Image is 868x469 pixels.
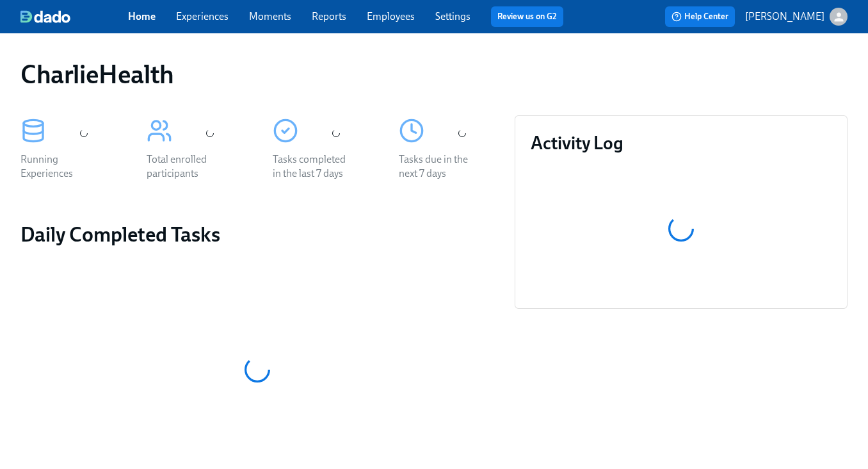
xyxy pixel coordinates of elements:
a: Home [128,10,156,22]
p: [PERSON_NAME] [745,10,824,24]
h2: Daily Completed Tasks [20,222,494,247]
span: Help Center [671,10,728,23]
a: Employees [367,10,415,22]
a: Experiences [176,10,229,22]
h1: CharlieHealth [20,59,174,90]
div: Tasks due in the next 7 days [399,152,481,181]
div: Tasks completed in the last 7 days [273,152,355,181]
img: dado [20,10,70,23]
a: Moments [249,10,291,22]
div: Running Experiences [20,152,102,181]
button: [PERSON_NAME] [745,8,848,26]
a: dado [20,10,128,23]
a: Review us on G2 [497,10,557,23]
button: Review us on G2 [491,6,563,27]
h3: Activity Log [531,131,832,154]
button: Help Center [665,6,735,27]
div: Total enrolled participants [147,152,229,181]
a: Settings [435,10,470,22]
a: Reports [312,10,346,22]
